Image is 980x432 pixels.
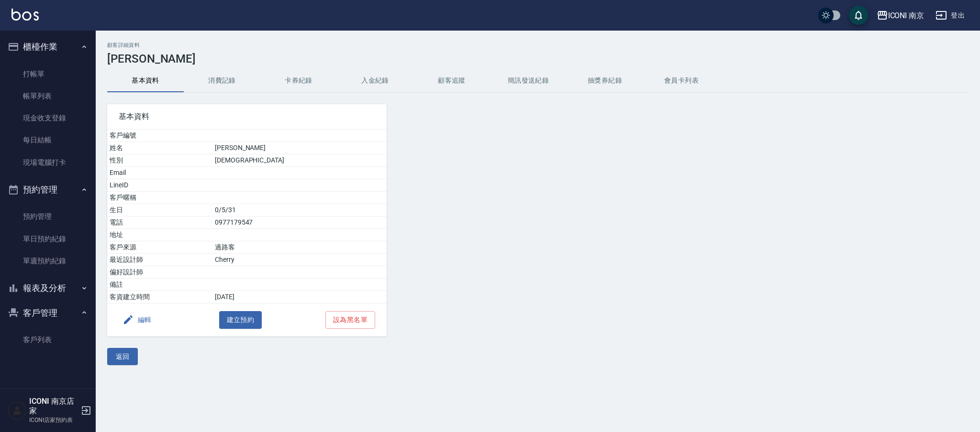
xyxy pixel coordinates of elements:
a: 帳單列表 [4,85,92,107]
img: Person [8,401,27,420]
button: 簡訊發送紀錄 [490,69,567,92]
td: 姓名 [107,142,212,154]
td: LineID [107,179,212,192]
button: 基本資料 [107,69,184,92]
button: 顧客追蹤 [413,69,490,92]
button: 入金紀錄 [337,69,413,92]
button: 櫃檯作業 [4,34,92,59]
button: 建立預約 [219,311,262,329]
button: 編輯 [119,311,156,329]
a: 每日結帳 [4,129,92,151]
h5: ICONI 南京店家 [29,397,78,416]
td: 0/5/31 [212,204,387,216]
button: 返回 [107,348,138,366]
td: 客戶編號 [107,130,212,142]
td: 性別 [107,154,212,167]
td: 地址 [107,229,212,241]
td: 客戶暱稱 [107,192,212,204]
button: 抽獎券紀錄 [567,69,643,92]
div: ICONI 南京 [888,10,924,22]
button: 預約管理 [4,177,92,202]
button: save [849,6,868,25]
td: [PERSON_NAME] [212,142,387,154]
a: 客戶列表 [4,329,92,351]
a: 預約管理 [4,205,92,227]
p: ICONI店家預約表 [29,416,78,424]
button: 會員卡列表 [643,69,720,92]
td: 客戶來源 [107,241,212,254]
td: 生日 [107,204,212,216]
td: 備註 [107,279,212,291]
h2: 顧客詳細資料 [107,42,969,48]
h3: [PERSON_NAME] [107,52,969,65]
td: 客資建立時間 [107,291,212,303]
td: 電話 [107,216,212,229]
a: 現金收支登錄 [4,107,92,129]
td: [DEMOGRAPHIC_DATA] [212,154,387,167]
td: Cherry [212,254,387,266]
a: 單週預約紀錄 [4,250,92,272]
td: 過路客 [212,241,387,254]
a: 打帳單 [4,63,92,85]
button: 報表及分析 [4,276,92,301]
td: [DATE] [212,291,387,303]
td: 0977179547 [212,216,387,229]
button: 客戶管理 [4,301,92,325]
img: Logo [11,9,39,21]
span: 基本資料 [119,112,375,121]
button: ICONI 南京 [873,6,928,25]
button: 登出 [932,7,969,24]
td: 最近設計師 [107,254,212,266]
button: 卡券紀錄 [260,69,337,92]
button: 消費記錄 [184,69,260,92]
td: Email [107,167,212,179]
a: 單日預約紀錄 [4,228,92,250]
td: 偏好設計師 [107,266,212,279]
button: 設為黑名單 [325,311,375,329]
a: 現場電腦打卡 [4,151,92,173]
